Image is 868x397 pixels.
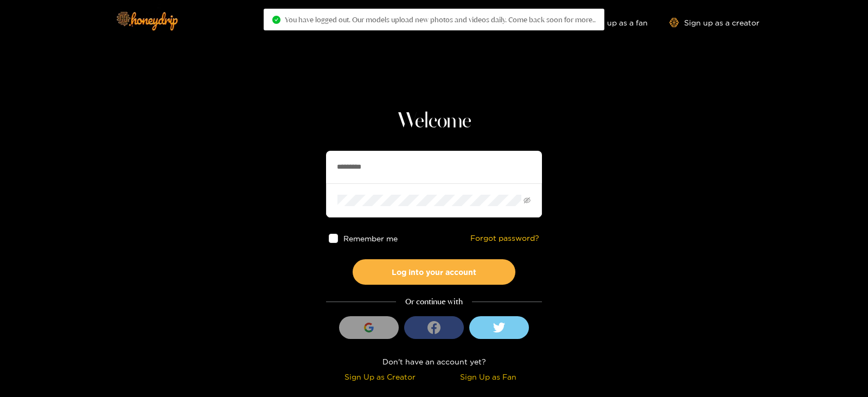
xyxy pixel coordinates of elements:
div: Sign Up as Creator [329,370,431,383]
a: Forgot password? [470,234,539,243]
span: Remember me [343,234,398,242]
div: Or continue with [326,296,542,308]
span: check-circle [272,16,280,24]
h1: Welcome [326,108,542,135]
a: Sign up as a creator [669,18,759,27]
span: You have logged out. Our models upload new photos and videos daily. Come back soon for more.. [285,15,596,24]
button: Log into your account [353,259,515,285]
span: eye-invisible [524,197,531,204]
div: Don't have an account yet? [326,355,542,368]
a: Sign up as a fan [573,18,648,27]
div: Sign Up as Fan [437,370,539,383]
